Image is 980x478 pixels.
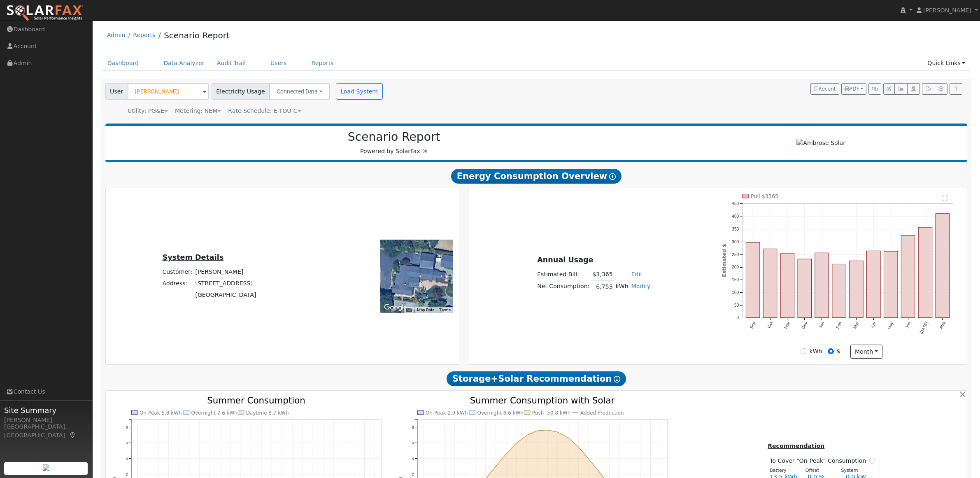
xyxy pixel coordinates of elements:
input: kWh [801,348,806,354]
a: Quick Links [921,56,971,71]
td: $3,365 [591,269,614,281]
div: Powered by SolarFax ® [109,130,679,156]
td: 6,753 [591,281,614,293]
td: [STREET_ADDRESS] [194,278,258,289]
button: Edit User [883,83,895,95]
text: 2 [412,472,414,476]
text: Pull $3365 [751,193,778,199]
text: 2 [126,472,128,476]
button: PDF [841,83,866,95]
a: Terms (opens in new tab) [439,308,451,312]
span: Electricity Usage [212,83,270,100]
td: [GEOGRAPHIC_DATA] [194,289,258,301]
text: Added Production [580,410,624,415]
text: 4 [412,456,414,460]
circle: onclick="" [577,445,580,448]
rect: onclick="" [798,259,812,318]
img: SolarFax [6,5,84,22]
text: On-Peak 2.9 kWh [426,410,468,415]
a: Edit [631,271,642,277]
text: Aug [939,321,946,330]
td: Net Consumption: [536,281,591,293]
td: Customer: [161,266,194,277]
text: Nov [784,321,791,330]
label: kWh [809,347,822,356]
span: To Cover "On-Peak" Consumption [770,457,869,465]
a: Help Link [950,83,962,95]
text: 8 [412,424,414,429]
text:  [942,194,947,201]
circle: onclick="" [505,452,508,455]
a: Reports [133,32,155,38]
button: Generate Report Link [868,83,881,95]
text: 150 [732,277,739,282]
input: Select a User [128,83,209,100]
i: Show Help [609,173,616,180]
img: retrieve [43,464,49,471]
text: Oct [767,321,774,329]
a: Audit Trail [211,56,252,71]
text: 50 [734,303,739,308]
text: Feb [836,321,843,329]
text: Jun [905,321,912,329]
text: Overnight 6.6 kWh [477,410,524,415]
td: Estimated Bill: [536,269,591,281]
text: 200 [732,265,739,269]
span: PDF [845,86,859,92]
img: Google [382,302,409,313]
input: $ [828,348,833,354]
text: 300 [732,240,739,244]
rect: onclick="" [936,214,950,318]
text: Push -50.8 kWh [532,410,570,415]
td: [PERSON_NAME] [194,266,258,277]
a: Scenario Report [164,30,230,40]
span: Storage+Solar Recommendation [447,371,626,386]
circle: onclick="" [525,434,528,437]
circle: onclick="" [597,470,601,473]
button: Settings [935,83,947,95]
button: month [850,345,883,359]
text: Summer Consumption [207,395,305,406]
circle: onclick="" [515,441,518,445]
rect: onclick="" [781,254,795,318]
a: Reports [305,56,340,71]
button: Multi-Series Graph [894,83,907,95]
div: [GEOGRAPHIC_DATA], [GEOGRAPHIC_DATA] [4,422,88,440]
rect: onclick="" [764,249,777,317]
text: 450 [732,201,739,206]
span: Energy Consumption Overview [451,169,622,184]
rect: onclick="" [746,242,760,318]
span: Site Summary [4,405,88,416]
div: Metering: NEM [175,107,221,115]
text: Estimated $ [722,244,727,277]
circle: onclick="" [494,464,498,468]
text: 0 [737,315,739,320]
text: 100 [732,290,739,295]
rect: onclick="" [884,251,898,317]
text: [DATE] [919,321,929,334]
text: Summer Consumption with Solar [470,395,615,406]
img: Ambrose Solar [796,139,845,147]
text: Apr [870,321,877,329]
button: Load System [336,83,383,100]
td: kWh [614,281,630,293]
h2: Scenario Report [114,130,674,144]
button: Recent [810,83,839,95]
text: Overnight 7.6 kWh [191,410,237,415]
a: Modify [631,283,651,289]
div: Utility: PG&E [128,107,168,115]
div: Offset [801,467,837,474]
button: Login As [907,83,920,95]
a: Dashboard [101,56,145,71]
text: 350 [732,227,739,231]
i: Show Help [614,376,620,382]
text: On-Peak 5.8 kWh [140,410,182,415]
text: 250 [732,252,739,257]
td: Address: [161,278,194,289]
rect: onclick="" [850,261,864,317]
text: Daytime 8.7 kWh [246,410,289,415]
text: 8 [126,424,128,429]
text: 400 [732,214,739,219]
text: Sep [749,321,757,329]
circle: onclick="" [535,429,539,432]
